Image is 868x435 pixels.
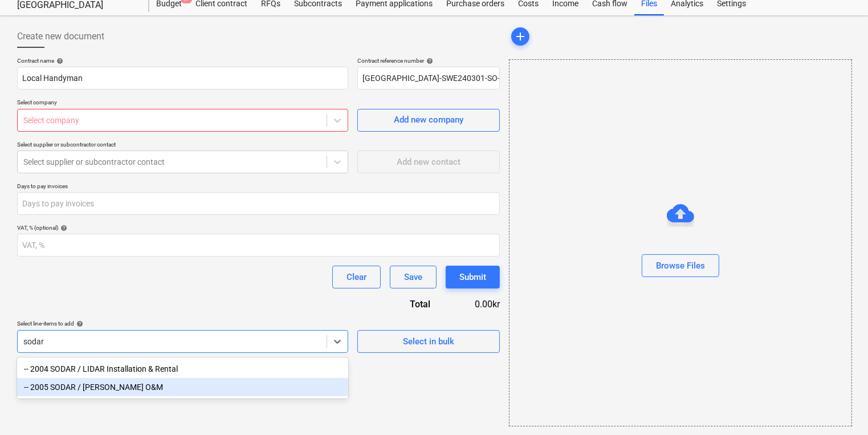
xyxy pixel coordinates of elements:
[403,334,454,349] div: Select in bulk
[446,266,500,288] button: Submit
[17,99,348,108] p: Select company
[17,182,500,192] p: Days to pay invoices
[17,67,348,90] input: Document name
[642,254,719,277] button: Browse Files
[394,112,463,127] div: Add new company
[17,360,348,378] div: -- 2004 SODAR / LIDAR Installation & Rental
[424,58,433,64] span: help
[352,298,449,311] div: Total
[514,30,527,43] span: add
[17,378,348,396] div: -- 2005 SODAR / [PERSON_NAME] O&M
[54,58,63,64] span: help
[811,380,868,435] iframe: Chat Widget
[357,67,500,90] input: Reference number
[17,30,104,43] span: Create new document
[404,270,422,284] div: Save
[390,266,437,288] button: Save
[357,330,500,353] button: Select in bulk
[347,270,366,284] div: Clear
[17,234,500,257] input: VAT, %
[811,380,868,435] div: Chatt-widget
[509,59,852,426] div: Browse Files
[17,320,348,327] div: Select line-items to add
[449,298,499,311] div: 0.00kr
[17,57,348,64] div: Contract name
[332,266,381,288] button: Clear
[357,109,500,132] button: Add new company
[459,270,486,284] div: Submit
[656,258,705,273] div: Browse Files
[17,192,500,215] input: Days to pay invoices
[74,320,83,327] span: help
[357,57,500,64] div: Contract reference number
[17,378,348,396] div: -- 2005 SODAR / LIDAR O&M
[58,225,67,231] span: help
[17,224,500,231] div: VAT, % (optional)
[17,141,348,151] p: Select supplier or subcontractor contact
